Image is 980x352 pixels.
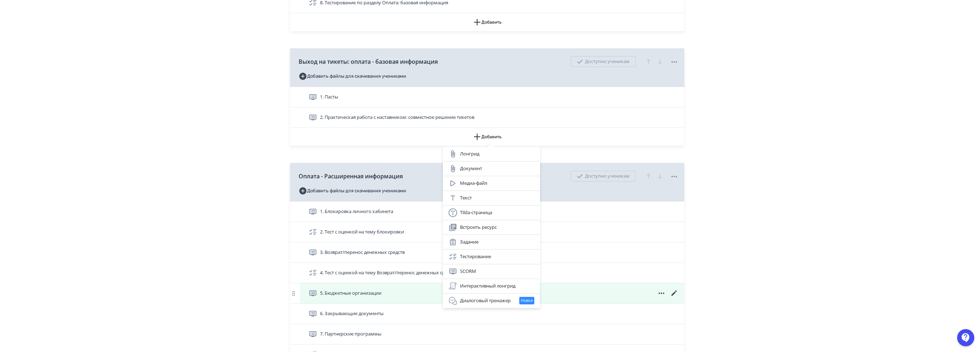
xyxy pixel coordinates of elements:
[449,296,534,305] div: Диалоговый тренажер
[449,194,534,202] div: Текст
[449,238,534,246] div: Задание
[449,267,534,276] div: SCORM
[449,179,534,188] div: Медиа-файл
[449,252,534,261] div: Тестирование
[449,208,534,217] div: Tilda-страница
[521,298,533,304] span: Новое
[449,223,534,232] div: Встроить ресурс
[449,150,534,158] div: Лонгрид
[449,282,534,290] div: Интерактивный лонгрид
[449,164,534,173] div: Документ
